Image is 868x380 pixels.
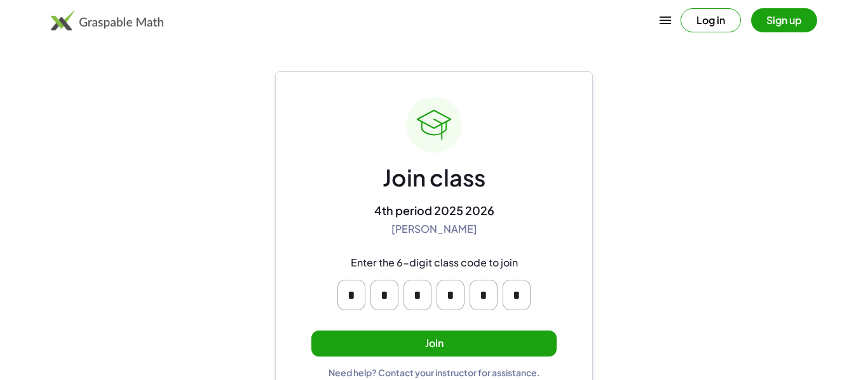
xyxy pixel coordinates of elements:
button: Log in [681,8,741,32]
input: Please enter OTP character 6 [503,280,531,310]
div: Need help? Contact your instructor for assistance. [329,367,540,378]
input: Please enter OTP character 3 [403,280,431,310]
input: Please enter OTP character 2 [370,280,398,310]
div: Join class [383,163,485,193]
div: Enter the 6-digit class code to join [351,256,518,270]
div: [PERSON_NAME] [391,223,477,236]
div: 4th period 2025 2026 [374,203,494,218]
button: Sign up [751,8,817,32]
input: Please enter OTP character 4 [437,280,465,310]
input: Please enter OTP character 5 [470,280,498,310]
button: Join [311,331,557,357]
input: Please enter OTP character 1 [337,280,365,310]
